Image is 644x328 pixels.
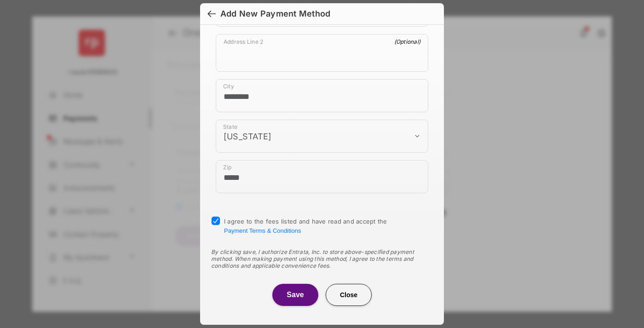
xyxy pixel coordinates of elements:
button: Save [272,284,318,306]
div: payment_method_screening[postal_addresses][addressLine2] [216,34,428,72]
div: Add New Payment Method [220,9,330,19]
button: I agree to the fees listed and have read and accept the [224,227,301,234]
div: payment_method_screening[postal_addresses][locality] [216,79,428,112]
button: Close [326,284,372,306]
div: By clicking save, I authorize Entrata, Inc. to store above-specified payment method. When making ... [211,248,433,269]
div: payment_method_screening[postal_addresses][postalCode] [216,160,428,193]
div: payment_method_screening[postal_addresses][administrativeArea] [216,120,428,153]
span: I agree to the fees listed and have read and accept the [224,218,387,234]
